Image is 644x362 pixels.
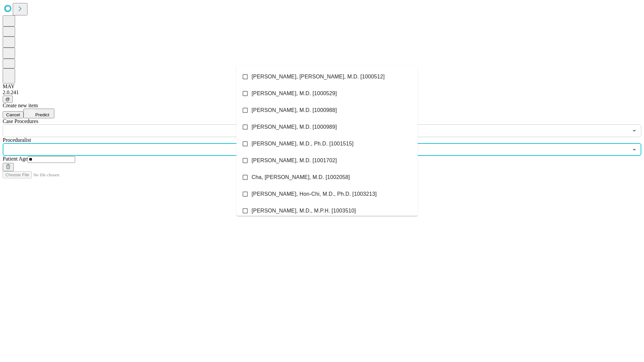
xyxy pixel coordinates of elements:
[630,145,639,154] button: Close
[252,157,337,165] span: [PERSON_NAME], M.D. [1001702]
[3,103,38,108] span: Create new item
[35,112,49,117] span: Predict
[3,96,13,103] button: @
[252,207,356,215] span: [PERSON_NAME], M.D., M.P.H. [1003510]
[3,89,641,96] div: 2.0.241
[630,126,639,135] button: Open
[5,97,10,102] span: @
[3,111,23,118] button: Cancel
[252,190,377,198] span: [PERSON_NAME], Hon-Chi, M.D., Ph.D. [1003213]
[252,73,385,81] span: [PERSON_NAME], [PERSON_NAME], M.D. [1000512]
[3,83,641,89] div: MAY
[252,106,337,114] span: [PERSON_NAME], M.D. [1000988]
[252,140,354,148] span: [PERSON_NAME], M.D., Ph.D. [1001515]
[3,118,38,124] span: Scheduled Procedure
[3,156,28,162] span: Patient Age
[23,109,54,118] button: Predict
[3,137,31,143] span: Proceduralist
[6,112,20,117] span: Cancel
[252,123,337,131] span: [PERSON_NAME], M.D. [1000989]
[252,173,350,181] span: Cha, [PERSON_NAME], M.D. [1002058]
[252,89,337,98] span: [PERSON_NAME], M.D. [1000529]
